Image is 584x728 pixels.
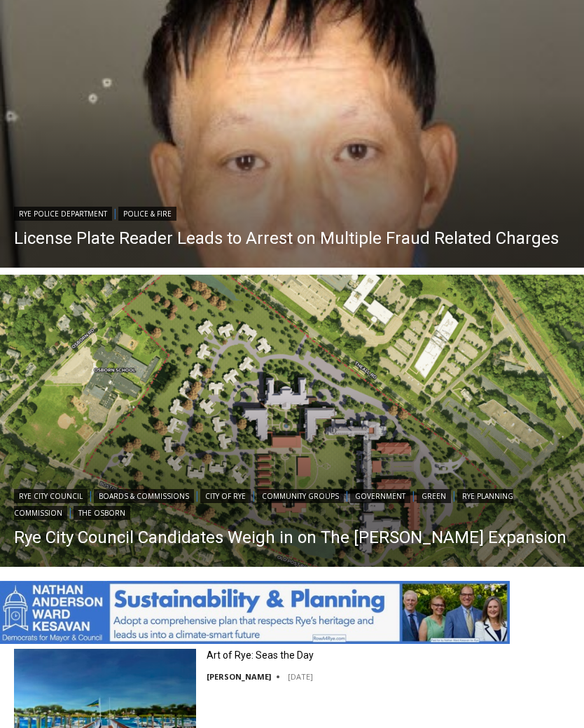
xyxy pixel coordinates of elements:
[14,490,88,504] a: Rye City Council
[350,490,410,504] a: Government
[288,672,313,682] time: [DATE]
[14,205,559,221] div: |
[200,490,251,504] a: City of Rye
[74,507,130,521] a: The Osborn
[14,487,570,521] div: | | | | | | |
[417,490,451,504] a: Green
[14,528,570,549] a: Rye City Council Candidates Weigh in on The [PERSON_NAME] Expansion
[207,672,271,682] a: [PERSON_NAME]
[118,207,176,221] a: Police & Fire
[94,490,194,504] a: Boards & Commissions
[207,650,314,662] a: Art of Rye: Seas the Day
[14,228,559,249] a: License Plate Reader Leads to Arrest on Multiple Fraud Related Charges
[257,490,344,504] a: Community Groups
[14,207,112,221] a: Rye Police Department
